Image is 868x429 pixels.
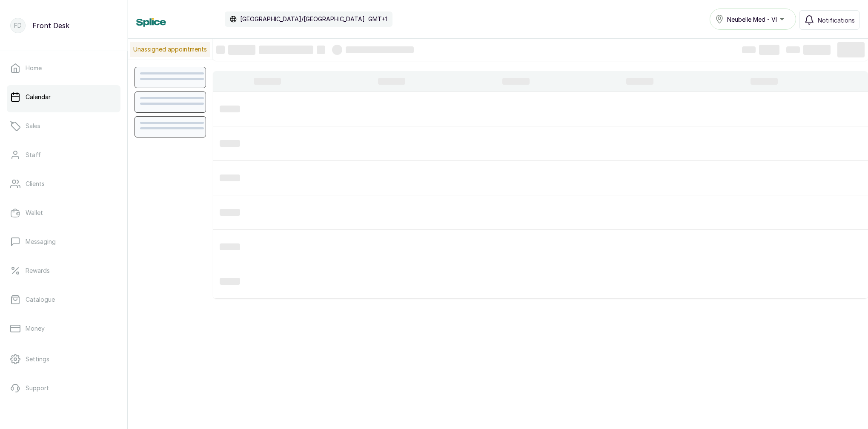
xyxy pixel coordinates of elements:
button: Notifications [799,10,859,30]
a: Money [7,317,120,340]
p: Staff [26,151,41,159]
p: Clients [26,180,45,188]
p: Calendar [26,93,51,101]
p: Catalogue [26,295,55,304]
p: Settings [26,355,49,363]
button: Neubelle Med - VI [710,9,796,30]
p: Front Desk [32,20,69,31]
a: Settings [7,347,120,371]
a: Catalogue [7,288,120,312]
p: Unassigned appointments [130,42,210,57]
a: Messaging [7,230,120,254]
p: Support [26,384,49,392]
p: [GEOGRAPHIC_DATA]/[GEOGRAPHIC_DATA] [240,15,365,23]
p: Sales [26,122,40,130]
a: Rewards [7,259,120,283]
p: Money [26,324,45,333]
p: Rewards [26,266,50,275]
a: Clients [7,172,120,196]
a: Home [7,56,120,80]
span: Neubelle Med - VI [727,15,777,24]
p: Wallet [26,209,43,217]
span: Notifications [818,16,855,25]
p: Home [26,64,42,72]
p: Messaging [26,237,56,246]
a: Calendar [7,85,120,109]
a: Support [7,376,120,400]
p: FD [14,21,22,30]
a: Wallet [7,201,120,225]
p: GMT+1 [368,15,387,23]
a: Staff [7,143,120,167]
a: Sales [7,114,120,138]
